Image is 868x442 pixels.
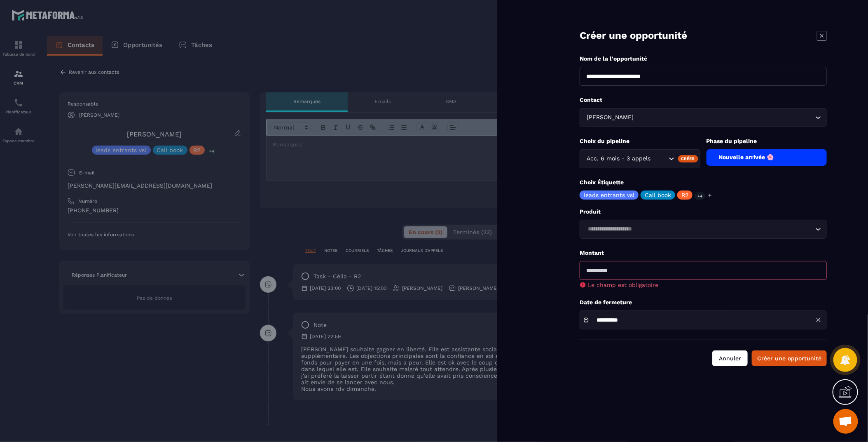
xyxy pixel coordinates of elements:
[580,179,827,186] p: Choix Étiquette
[681,192,688,198] p: R2
[580,220,827,239] div: Search for option
[833,409,858,434] div: Ouvrir le chat
[580,55,827,63] p: Nom de la l'opportunité
[707,137,827,145] p: Phase du pipeline
[678,155,698,162] div: Créer
[585,225,813,234] input: Search for option
[645,192,671,198] p: Call book
[580,249,827,257] p: Montant
[580,299,827,306] p: Date de fermeture
[588,282,658,288] span: Le champ est obligatoire
[653,154,667,163] input: Search for option
[580,96,827,104] p: Contact
[585,113,636,122] span: [PERSON_NAME]
[580,137,700,145] p: Choix du pipeline
[580,149,700,168] div: Search for option
[580,108,827,127] div: Search for option
[580,29,687,42] p: Créer une opportunité
[752,350,827,366] button: Créer une opportunité
[585,154,653,163] span: Acc. 6 mois - 3 appels
[584,192,634,198] p: leads entrants vsl
[712,350,748,366] button: Annuler
[695,192,705,200] p: +4
[636,113,813,122] input: Search for option
[580,208,827,216] p: Produit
